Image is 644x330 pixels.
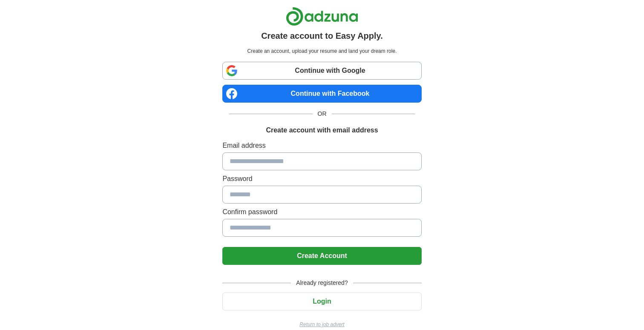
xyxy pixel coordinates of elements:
[222,321,421,328] a: Return to job advert
[313,109,332,118] span: OR
[291,278,353,287] span: Already registered?
[222,207,421,217] label: Confirm password
[286,7,358,26] img: Adzuna logo
[261,29,383,42] h1: Create account to Easy Apply.
[222,298,421,305] a: Login
[222,62,421,80] a: Continue with Google
[222,85,421,103] a: Continue with Facebook
[222,141,421,151] label: Email address
[224,47,420,55] p: Create an account, upload your resume and land your dream role.
[266,125,378,135] h1: Create account with email address
[222,174,421,184] label: Password
[222,293,421,310] button: Login
[222,247,421,265] button: Create Account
